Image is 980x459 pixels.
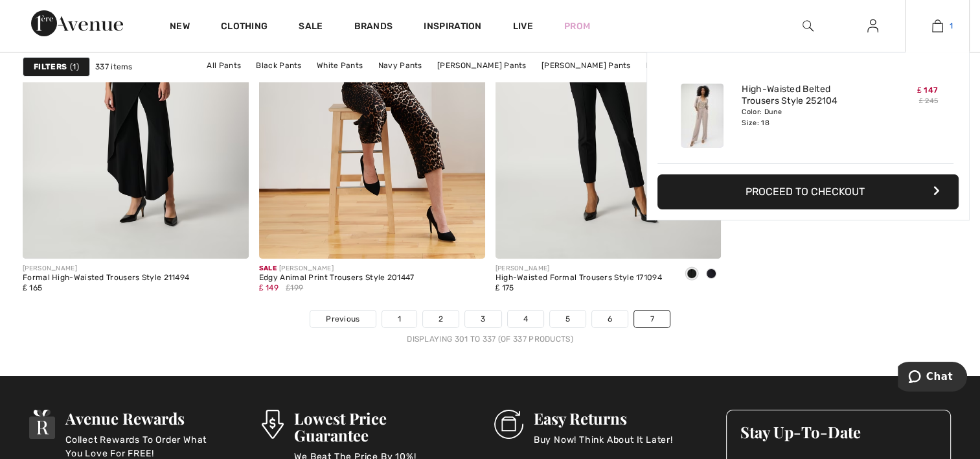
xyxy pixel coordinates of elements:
div: Edgy Animal Print Trousers Style 201447 [259,274,415,283]
a: [PERSON_NAME] Pants [431,57,533,74]
a: 4 [508,311,543,327]
a: [PERSON_NAME] Pants [535,57,637,74]
span: ₤ 147 [917,86,938,95]
a: Prom [564,19,590,33]
div: High-Waisted Formal Trousers Style 171094 [496,274,662,283]
button: Proceed to Checkout [657,174,959,209]
strong: Filters [34,61,67,73]
a: Navy Pants [372,57,429,74]
a: High-Waisted Belted Trousers Style 252104 [742,84,869,107]
a: 1 [382,311,416,327]
a: Pull on Pants [639,57,703,74]
div: Color: Dune Size: 18 [742,107,869,128]
a: Clothing [221,21,268,34]
span: Sale [259,265,277,272]
div: [PERSON_NAME] [496,264,662,274]
a: Live [513,19,533,33]
iframe: Opens a widget where you can chat to one of our agents [898,362,967,394]
a: Previous [310,311,375,327]
div: [PERSON_NAME] [259,264,415,274]
a: White Pants [310,57,369,74]
img: Easy Returns [494,410,523,439]
h3: Lowest Price Guarantee [294,410,456,443]
a: Sale [299,21,323,34]
a: 5 [550,311,586,327]
p: Buy Now! Think About It Later! [534,433,673,459]
s: ₤ 245 [918,97,938,105]
nav: Page navigation [23,310,957,345]
a: 2 [423,311,459,327]
h3: Easy Returns [534,410,673,427]
div: Displaying 301 to 337 (of 337 products) [23,333,957,345]
span: 1 [950,20,953,32]
a: Black Pants [249,57,308,74]
span: ₤ 149 [259,283,279,292]
span: ₤199 [286,282,303,294]
span: 337 items [95,61,133,73]
a: All Pants [200,57,247,74]
a: Sign In [857,18,889,34]
span: ₤ 165 [23,283,42,292]
span: Previous [326,313,359,325]
div: Formal High-Waisted Trousers Style 211494 [23,274,189,283]
img: My Bag [932,18,943,34]
span: 1 [70,61,79,73]
span: ₤ 175 [496,283,514,292]
img: My Info [867,18,878,34]
a: 6 [592,311,628,327]
img: Lowest Price Guarantee [262,410,284,439]
a: 3 [465,311,501,327]
p: Collect Rewards To Order What You Love For FREE! [65,433,223,459]
a: 1 [906,18,969,34]
a: New [170,21,190,34]
img: search the website [803,18,814,34]
span: Inspiration [424,21,481,34]
h3: Avenue Rewards [65,410,223,427]
a: Brands [354,21,393,34]
h3: Stay Up-To-Date [740,423,937,440]
div: [PERSON_NAME] [23,264,189,274]
img: 1ère Avenue [31,10,123,36]
img: Avenue Rewards [29,410,55,439]
img: High-Waisted Belted Trousers Style 252104 [681,84,724,148]
a: 7 [634,311,669,327]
